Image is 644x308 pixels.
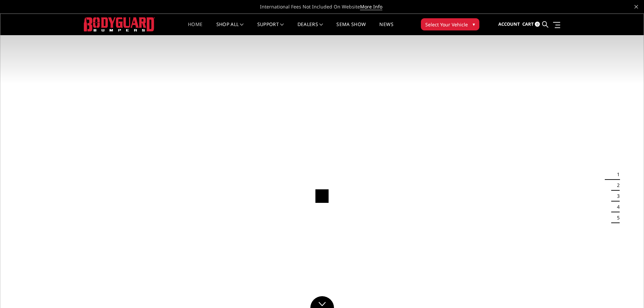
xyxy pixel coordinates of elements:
a: Support [257,22,284,35]
span: Account [498,21,520,27]
button: 2 of 5 [613,180,620,191]
a: Account [498,15,520,33]
a: Cart 0 [522,15,540,33]
button: 5 of 5 [613,212,620,223]
span: ▾ [473,21,475,28]
a: Click to Down [310,296,334,308]
span: 0 [535,22,540,27]
button: 3 of 5 [613,191,620,202]
a: More Info [360,3,382,10]
span: Cart [522,21,534,27]
button: 4 of 5 [613,202,620,212]
button: Select Your Vehicle [421,18,479,30]
a: SEMA Show [336,22,366,35]
button: 1 of 5 [613,169,620,180]
a: Home [188,22,202,35]
a: News [379,22,393,35]
img: BODYGUARD BUMPERS [84,17,155,31]
a: Dealers [297,22,323,35]
span: Select Your Vehicle [425,21,468,28]
a: shop all [216,22,244,35]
